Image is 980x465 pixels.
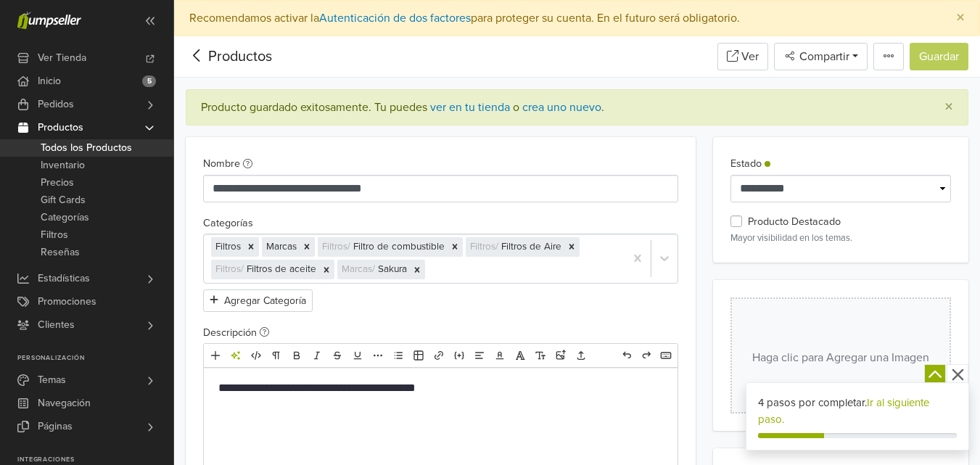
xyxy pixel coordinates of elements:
[564,237,580,256] div: Remove [object Object]
[226,346,245,365] a: Herramientas de IA
[572,346,590,365] a: Subir archivos
[203,289,313,312] button: Agregar Categoría
[267,346,286,365] a: Formato
[322,241,353,252] span: Filtros /
[522,100,601,115] a: crea uno nuevo
[41,209,89,226] span: Categorías
[215,263,247,275] span: Filtros /
[38,70,61,93] span: Inicio
[511,346,530,365] a: Fuente
[17,456,173,464] p: Integraciones
[41,174,74,192] span: Precios
[730,297,951,413] button: Haga clic para Agregar una Imagen
[41,244,80,261] span: Reseñas
[368,346,387,365] a: Más formato
[956,7,965,28] span: ×
[342,263,378,275] span: Marcas /
[38,290,96,313] span: Promociones
[186,46,272,67] div: Productos
[637,346,656,365] a: Rehacer
[142,75,156,87] span: 5
[318,260,334,279] div: Remove [object Object]
[447,237,463,256] div: Remove [object Object]
[201,99,921,116] div: Producto guardado exitosamente. .
[389,346,408,365] a: Lista
[38,116,83,139] span: Productos
[353,241,445,252] span: Filtro de combustible
[299,237,315,256] div: Remove [object Object]
[41,139,132,157] span: Todos los Productos
[748,214,841,230] label: Producto Destacado
[730,231,951,245] p: Mayor visibilidad en los temas.
[287,346,306,365] a: Negrita
[730,156,770,172] label: Estado
[910,43,968,70] button: Guardar
[38,313,75,337] span: Clientes
[450,346,469,365] a: Incrustar
[371,100,427,115] span: Tu puedes
[551,346,570,365] a: Subir imágenes
[774,43,868,70] button: Compartir
[17,354,173,363] p: Personalización
[531,346,550,365] a: Tamaño de fuente
[930,90,968,125] button: Close
[266,241,297,252] span: Marcas
[41,226,68,244] span: Filtros
[717,43,768,70] a: Ver
[470,346,489,365] a: Alineación
[501,241,561,252] span: Filtros de Aire
[243,237,259,256] div: Remove [object Object]
[247,263,316,275] span: Filtros de aceite
[203,325,269,341] label: Descripción
[944,96,953,118] span: ×
[409,260,425,279] div: Remove [object Object]
[796,49,849,64] span: Compartir
[38,392,91,415] span: Navegación
[758,396,929,426] a: Ir al siguiente paso.
[38,267,90,290] span: Estadísticas
[206,346,225,365] a: Añadir
[617,346,636,365] a: Deshacer
[38,415,73,438] span: Páginas
[247,346,265,365] a: HTML
[38,46,86,70] span: Ver Tienda
[319,11,471,25] a: Autenticación de dos factores
[429,346,448,365] a: Enlace
[490,346,509,365] a: Color del texto
[41,192,86,209] span: Gift Cards
[470,241,501,252] span: Filtros /
[328,346,347,365] a: Eliminado
[656,346,675,365] a: Atajos
[758,395,957,427] div: 4 pasos por completar.
[41,157,85,174] span: Inventario
[409,346,428,365] a: Tabla
[430,100,510,115] a: ver en tu tienda
[215,241,241,252] span: Filtros
[510,100,519,115] span: o
[38,93,74,116] span: Pedidos
[308,346,326,365] a: Cursiva
[942,1,979,36] button: Close
[38,369,66,392] span: Temas
[203,156,252,172] label: Nombre
[348,346,367,365] a: Subrayado
[203,215,253,231] label: Categorías
[378,263,407,275] span: Sakura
